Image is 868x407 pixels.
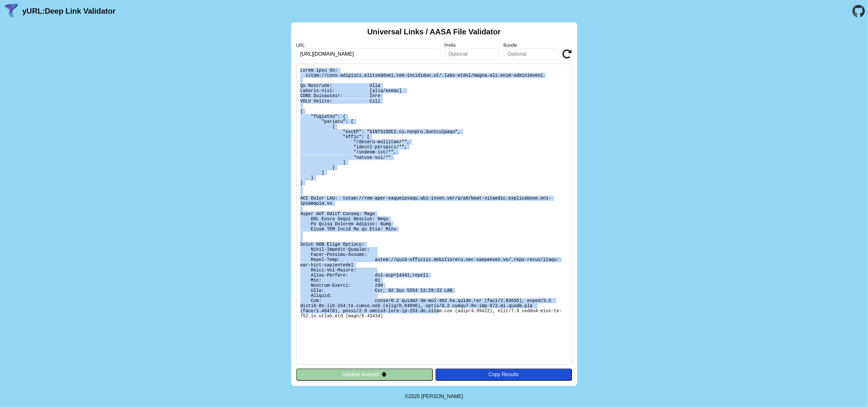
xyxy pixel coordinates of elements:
button: Validate Android [296,368,433,381]
h2: Universal Links / AASA File Validator [367,27,501,36]
input: Required [296,48,441,60]
span: 2025 [409,394,420,399]
label: Bundle [503,43,559,48]
button: Copy Results [435,368,572,381]
img: droidIcon.svg [381,372,387,377]
label: Prefix [444,43,500,48]
label: URL [296,43,441,48]
pre: Lorem ipsu do: sitam://cons-adipisci.elitseddoei.tem-incididun.ut/.labo-etdol/magna-ali-enim-admi... [296,64,572,365]
input: Optional [444,48,500,60]
input: Optional [503,48,559,60]
a: Michael Ibragimchayev's Personal Site [421,394,463,399]
a: yURL:Deep Link Validator [22,7,115,16]
footer: © [405,386,463,407]
img: yURL Logo [3,3,20,19]
div: Copy Results [439,372,569,377]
